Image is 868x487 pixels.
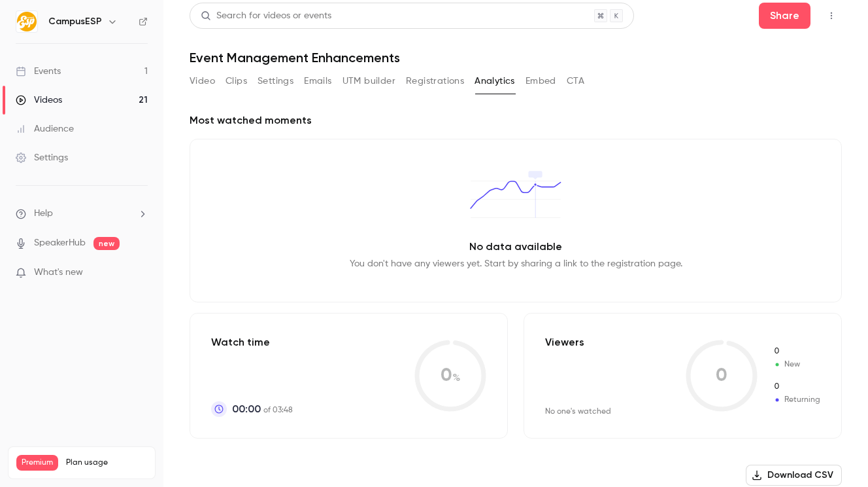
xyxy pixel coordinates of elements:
[34,266,83,280] span: What's new
[16,455,58,471] span: Premium
[821,5,842,26] button: Top Bar Actions
[567,71,584,92] button: CTA
[258,71,293,92] button: Settings
[16,207,148,221] li: help-dropdown-opener
[34,236,86,250] a: SpeakerHub
[342,71,395,92] button: UTM builder
[16,11,37,32] img: CampusESP
[746,465,842,486] button: Download CSV
[406,71,464,92] button: Registrations
[66,458,147,468] span: Plan usage
[232,401,293,417] p: of 03:48
[190,71,215,92] button: Video
[526,71,556,92] button: Embed
[469,239,562,255] p: No data available
[190,113,312,128] h2: Most watched moments
[773,359,820,370] span: New
[16,122,74,135] div: Audience
[773,394,820,406] span: Returning
[225,71,247,92] button: Clips
[16,94,62,107] div: Videos
[201,9,331,23] div: Search for videos or events
[759,3,810,29] button: Share
[773,346,820,357] span: New
[16,151,68,164] div: Settings
[545,334,584,350] p: Viewers
[475,71,515,92] button: Analytics
[211,334,293,350] p: Watch time
[48,15,102,28] h6: CampusESP
[190,50,842,65] h1: Event Management Enhancements
[773,381,820,393] span: Returning
[545,406,611,417] div: No one's watched
[304,71,331,92] button: Emails
[16,65,61,78] div: Events
[93,237,120,250] span: new
[34,207,53,221] span: Help
[350,257,682,270] p: You don't have any viewers yet. Start by sharing a link to the registration page.
[232,401,261,417] span: 00:00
